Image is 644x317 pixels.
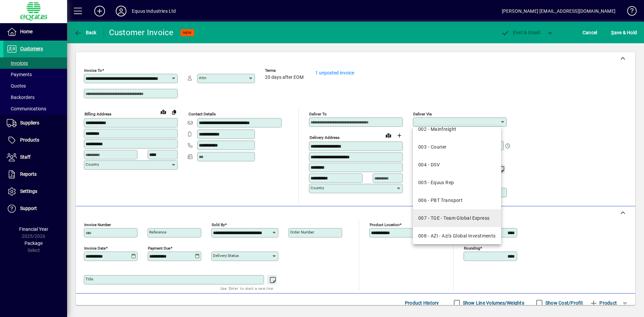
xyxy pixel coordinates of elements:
[3,183,67,200] a: Settings
[67,27,104,39] app-page-header-button: Back
[84,246,106,251] mat-label: Invoice date
[462,300,524,306] label: Show Line Volumes/Weights
[418,179,454,186] div: 005 - Equus Rep
[3,69,67,80] a: Payments
[413,227,501,245] mat-option: 008 - AZI - Azi's Global Investments
[590,298,617,308] span: Product
[72,27,98,39] button: Back
[3,115,67,131] a: Suppliers
[199,75,206,80] mat-label: Attn
[149,230,166,234] mat-label: Reference
[413,112,432,116] mat-label: Deliver via
[315,70,354,75] a: 1 unposted invoice
[110,5,132,17] button: Profile
[622,1,636,23] a: Knowledge Base
[7,83,26,89] span: Quotes
[3,80,67,92] a: Quotes
[3,57,67,69] a: Invoices
[394,130,405,141] button: Choose address
[583,27,597,38] span: Cancel
[213,253,239,258] mat-label: Delivery status
[370,222,399,227] mat-label: Product location
[89,5,110,17] button: Add
[413,192,501,209] mat-option: 006 - PBT Transport
[183,31,192,35] span: NEW
[418,197,463,204] div: 006 - PBT Transport
[84,222,111,227] mat-label: Invoice number
[148,246,170,251] mat-label: Payment due
[20,120,39,125] span: Suppliers
[158,106,169,117] a: View on map
[74,30,97,35] span: Back
[413,174,501,192] mat-option: 005 - Equus Rep
[586,297,620,309] button: Product
[498,27,543,39] button: Post & Email
[212,222,225,227] mat-label: Sold by
[20,46,43,51] span: Customers
[132,6,176,16] div: Equus Industries Ltd
[611,30,614,35] span: S
[3,166,67,183] a: Reports
[418,144,447,151] div: 003 - Courier
[86,277,93,281] mat-label: Title
[3,23,67,40] a: Home
[265,68,305,73] span: Terms
[86,162,99,167] mat-label: Country
[20,171,37,177] span: Reports
[418,215,490,222] div: 007 - TGE - Team Global Express
[265,75,304,80] span: 20 days after EOM
[413,138,501,156] mat-option: 003 - Courier
[20,206,37,211] span: Support
[169,107,179,117] button: Copy to Delivery address
[418,232,496,240] div: 008 - AZI - Azi's Global Investments
[3,149,67,166] a: Staff
[581,27,599,39] button: Cancel
[501,30,540,35] span: ost & Email
[7,95,35,100] span: Backorders
[502,6,615,16] div: [PERSON_NAME] [EMAIL_ADDRESS][DOMAIN_NAME]
[19,226,48,232] span: Financial Year
[513,30,516,35] span: P
[544,300,583,306] label: Show Cost/Profit
[3,200,67,217] a: Support
[611,27,637,38] span: ave & Hold
[413,209,501,227] mat-option: 007 - TGE - Team Global Express
[464,246,480,251] mat-label: Rounding
[413,156,501,174] mat-option: 004 - DSV
[383,130,394,141] a: View on map
[311,186,324,190] mat-label: Country
[3,103,67,114] a: Communications
[3,92,67,103] a: Backorders
[405,298,439,308] span: Product History
[20,189,37,194] span: Settings
[3,132,67,149] a: Products
[413,120,501,138] mat-option: 002 - Mainfreight
[7,60,28,66] span: Invoices
[24,241,43,246] span: Package
[84,68,102,73] mat-label: Invoice To
[290,230,314,234] mat-label: Order number
[402,297,442,309] button: Product History
[7,106,46,111] span: Communications
[20,137,39,143] span: Products
[20,154,31,160] span: Staff
[7,72,32,77] span: Payments
[418,161,440,168] div: 004 - DSV
[220,284,273,292] mat-hint: Use 'Enter' to start a new line
[20,29,33,34] span: Home
[109,27,174,38] div: Customer Invoice
[309,112,327,116] mat-label: Deliver To
[609,27,639,39] button: Save & Hold
[418,126,456,133] div: 002 - Mainfreight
